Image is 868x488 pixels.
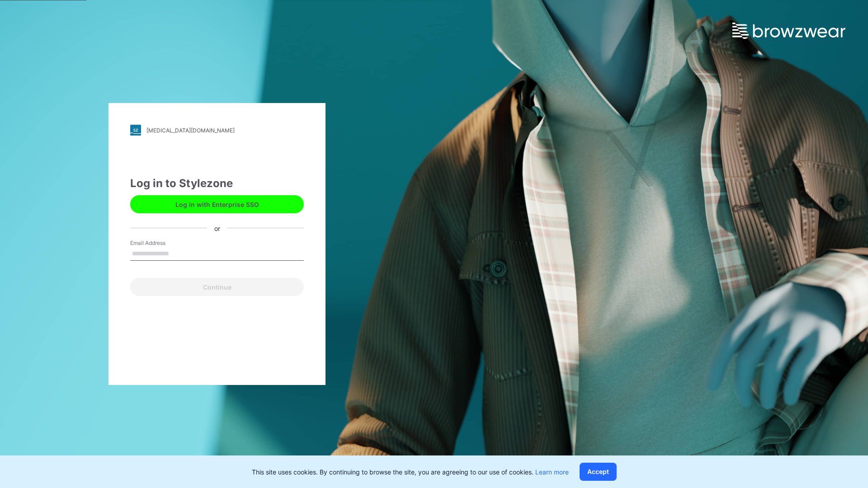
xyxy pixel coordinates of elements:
[130,195,304,213] button: Log in with Enterprise SSO
[207,223,227,233] div: or
[535,468,569,476] a: Learn more
[130,239,193,247] label: Email Address
[146,127,235,134] div: [MEDICAL_DATA][DOMAIN_NAME]
[732,23,845,39] img: browzwear-logo.e42bd6dac1945053ebaf764b6aa21510.svg
[130,125,141,136] img: stylezone-logo.562084cfcfab977791bfbf7441f1a819.svg
[252,467,569,477] p: This site uses cookies. By continuing to browse the site, you are agreeing to our use of cookies.
[130,125,304,136] a: [MEDICAL_DATA][DOMAIN_NAME]
[130,175,304,192] div: Log in to Stylezone
[580,463,617,481] button: Accept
